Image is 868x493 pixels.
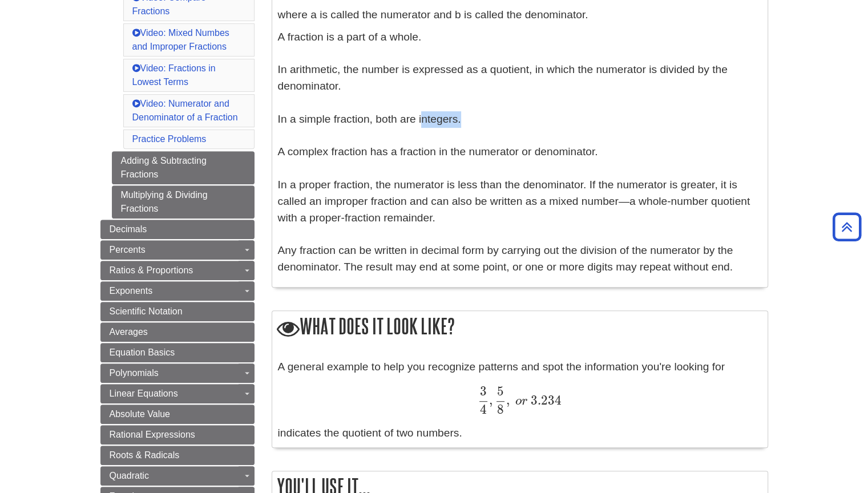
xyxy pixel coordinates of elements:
a: Video: Mixed Numbes and Improper Fractions [132,28,229,51]
a: Decimals [100,220,255,239]
span: o [515,395,522,407]
span: Scientific Notation [110,306,183,316]
a: Multiplying & Dividing Fractions [112,185,255,219]
a: Rational Expressions [100,425,255,444]
a: Absolute Value [100,405,255,424]
a: Quadratic [100,466,255,486]
span: 3.234 [531,393,562,408]
a: Ratios & Proportions [100,261,255,280]
span: , [506,393,510,408]
span: 4 [480,402,487,417]
a: Video: Fractions in Lowest Terms [132,63,216,87]
span: Percents [110,245,146,254]
span: Decimals [110,224,147,234]
span: , [489,393,492,408]
span: Quadratic [110,471,149,480]
a: Practice Problems [132,134,207,144]
a: Video: Numerator and Denominator of a Fraction [132,99,238,122]
a: Back to Top [829,219,865,235]
a: Polynomials [100,363,255,383]
span: 8 [497,402,504,417]
a: Linear Equations [100,384,255,403]
span: Ratios & Proportions [110,265,193,275]
span: 5 [497,383,504,399]
a: Adding & Subtracting Fractions [112,151,255,184]
span: Rational Expressions [110,430,195,439]
a: Scientific Notation [100,302,255,321]
a: Exponents [100,281,255,301]
a: Roots & Radicals [100,446,255,465]
h2: What does it look like? [272,311,768,344]
div: A general example to help you recognize patterns and spot the information you're looking for indi... [278,359,762,442]
span: Averages [110,327,148,337]
a: Percents [100,240,255,260]
span: Polynomials [110,368,159,378]
span: Linear Equations [110,389,178,398]
span: Roots & Radicals [110,450,180,460]
span: 3 [480,383,487,399]
a: Equation Basics [100,343,255,362]
span: r [522,395,527,407]
span: Exponents [110,286,153,296]
p: A fraction is a part of a whole. In arithmetic, the number is expressed as a quotient, in which t... [278,29,762,276]
span: Absolute Value [110,409,170,419]
span: Equation Basics [110,347,175,357]
a: Averages [100,322,255,342]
